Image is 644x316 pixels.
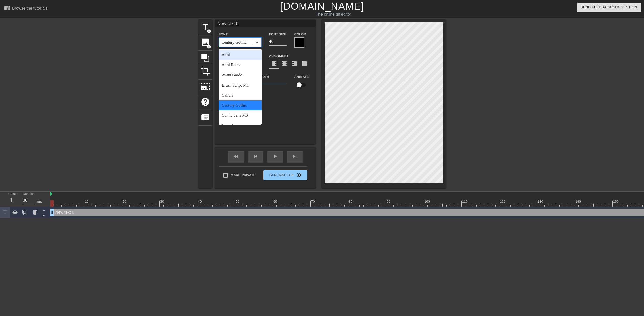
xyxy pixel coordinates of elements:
span: Make Private [231,173,256,178]
span: add_circle [207,45,211,49]
span: format_align_justify [301,61,307,67]
div: Arial Black [219,60,262,70]
div: 140 [575,199,582,204]
span: fast_rewind [233,153,239,160]
div: 130 [538,199,544,204]
span: format_align_left [271,61,277,67]
div: Avant Garde [219,70,262,80]
div: Calibri [219,90,262,100]
div: 90 [387,199,391,204]
span: play_arrow [272,153,278,160]
span: help [200,97,210,107]
label: Font Size [269,32,286,37]
div: 150 [613,199,619,204]
div: Frame [4,192,19,206]
span: drag_handle [50,210,55,215]
span: photo_size_select_large [200,82,210,91]
label: Alignment [269,53,289,58]
span: keyboard [200,112,210,122]
div: Consolas [219,121,262,131]
div: 50 [236,199,240,204]
a: [DOMAIN_NAME] [280,1,364,12]
div: 30 [160,199,165,204]
div: The online gif editor [217,11,450,17]
div: ms [37,199,42,204]
div: Browse the tutorials! [12,6,49,10]
div: 1 [8,195,15,205]
div: 60 [273,199,278,204]
span: Send Feedback/Suggestion [581,4,637,10]
span: menu_book [4,5,10,11]
div: 20 [123,199,127,204]
div: 110 [462,199,468,204]
div: 120 [500,199,506,204]
span: skip_next [292,153,298,160]
div: Century Gothic [219,100,262,110]
div: Century Gothic [222,39,247,45]
div: Arial [219,50,262,60]
div: 70 [311,199,316,204]
span: format_align_center [281,61,287,67]
span: title [200,22,210,32]
div: 80 [349,199,353,204]
button: Send Feedback/Suggestion [577,3,641,12]
button: Generate Gif [263,170,307,180]
label: Animate [294,74,309,80]
a: Browse the tutorials! [4,5,49,13]
label: Font [219,32,228,37]
div: 100 [424,199,431,204]
span: skip_previous [253,153,259,160]
span: image [200,37,210,47]
label: Duration [23,193,34,196]
span: Generate Gif [265,172,305,178]
div: 40 [198,199,203,204]
span: double_arrow [296,172,302,178]
div: 10 [85,199,89,204]
label: Color [294,32,306,37]
span: crop [200,66,210,76]
div: Comic Sans MS [219,110,262,121]
span: format_align_right [291,61,297,67]
div: Brush Script MT [219,80,262,90]
span: add_circle [207,29,211,33]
